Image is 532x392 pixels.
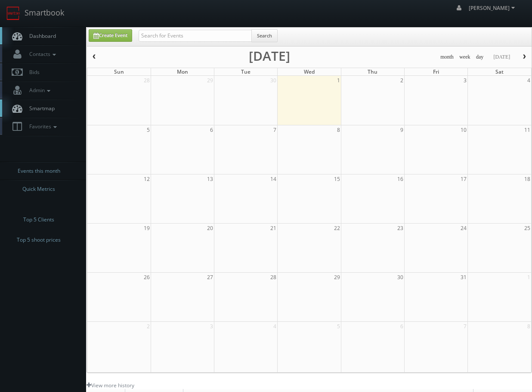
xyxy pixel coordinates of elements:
[526,322,531,331] span: 8
[89,29,132,42] a: Create Event
[396,224,404,233] span: 23
[143,273,151,282] span: 26
[25,32,56,40] span: Dashboard
[143,76,151,85] span: 28
[460,125,467,134] span: 10
[336,125,341,134] span: 8
[469,4,517,12] span: [PERSON_NAME]
[269,273,277,282] span: 28
[460,174,467,184] span: 17
[269,174,277,184] span: 14
[336,322,341,331] span: 5
[139,30,252,42] input: Search for Events
[241,68,251,75] span: Tue
[25,87,53,94] span: Admin
[251,29,278,42] button: Search
[526,76,531,85] span: 4
[177,68,188,75] span: Mon
[206,174,214,184] span: 13
[17,236,61,244] span: Top 5 shoot prices
[209,125,214,134] span: 6
[437,52,457,62] button: month
[25,105,55,112] span: Smartmap
[463,322,467,331] span: 7
[249,52,290,60] h2: [DATE]
[463,76,467,85] span: 3
[460,273,467,282] span: 31
[368,68,377,75] span: Thu
[333,174,341,184] span: 15
[22,185,55,193] span: Quick Metrics
[495,68,504,75] span: Sat
[209,322,214,331] span: 3
[272,322,277,331] span: 4
[25,123,59,130] span: Favorites
[25,68,40,76] span: Bids
[269,224,277,233] span: 21
[206,273,214,282] span: 27
[333,224,341,233] span: 22
[399,76,404,85] span: 2
[87,382,134,389] a: View more history
[396,174,404,184] span: 16
[460,224,467,233] span: 24
[399,322,404,331] span: 6
[523,224,531,233] span: 25
[272,125,277,134] span: 7
[456,52,473,62] button: week
[146,322,151,331] span: 2
[143,174,151,184] span: 12
[526,273,531,282] span: 1
[336,76,341,85] span: 1
[6,6,20,20] img: smartbook-logo.png
[269,76,277,85] span: 30
[206,76,214,85] span: 29
[23,215,54,224] span: Top 5 Clients
[25,50,58,58] span: Contacts
[433,68,439,75] span: Fri
[490,52,513,62] button: [DATE]
[399,125,404,134] span: 9
[143,224,151,233] span: 19
[18,167,60,175] span: Events this month
[396,273,404,282] span: 30
[523,174,531,184] span: 18
[114,68,124,75] span: Sun
[304,68,315,75] span: Wed
[523,125,531,134] span: 11
[473,52,487,62] button: day
[333,273,341,282] span: 29
[206,224,214,233] span: 20
[146,125,151,134] span: 5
